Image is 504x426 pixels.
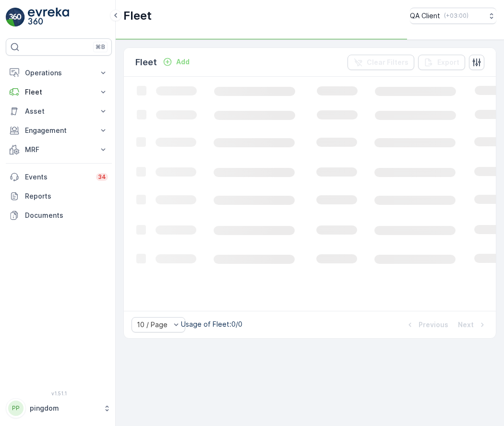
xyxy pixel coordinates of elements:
[25,68,93,78] p: Operations
[6,187,112,206] a: Reports
[404,319,449,331] button: Previous
[348,55,414,70] button: Clear Filters
[25,87,93,97] p: Fleet
[123,8,152,24] p: Fleet
[6,140,112,159] button: MRF
[181,319,242,329] p: Usage of Fleet : 0/0
[25,191,108,201] p: Reports
[410,11,440,21] p: QA Client
[457,319,488,331] button: Next
[6,167,112,187] a: Events34
[6,121,112,140] button: Engagement
[6,102,112,121] button: Asset
[25,145,93,154] p: MRF
[6,63,112,83] button: Operations
[410,8,496,24] button: QA Client(+03:00)
[28,8,69,27] img: logo_light-DOdMpM7g.png
[6,206,112,225] a: Documents
[6,8,25,27] img: logo
[6,398,112,418] button: PPpingdom
[30,403,98,413] p: pingdom
[419,320,448,330] p: Previous
[6,83,112,102] button: Fleet
[25,126,93,135] p: Engagement
[437,58,459,67] p: Export
[96,43,105,51] p: ⌘B
[135,56,157,69] p: Fleet
[367,58,408,67] p: Clear Filters
[444,12,468,20] p: ( +03:00 )
[458,320,474,330] p: Next
[98,173,106,181] p: 34
[159,56,193,68] button: Add
[418,55,465,70] button: Export
[25,211,108,220] p: Documents
[25,172,90,182] p: Events
[6,390,112,396] span: v 1.51.1
[176,57,190,67] p: Add
[8,401,24,416] div: PP
[25,106,93,116] p: Asset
